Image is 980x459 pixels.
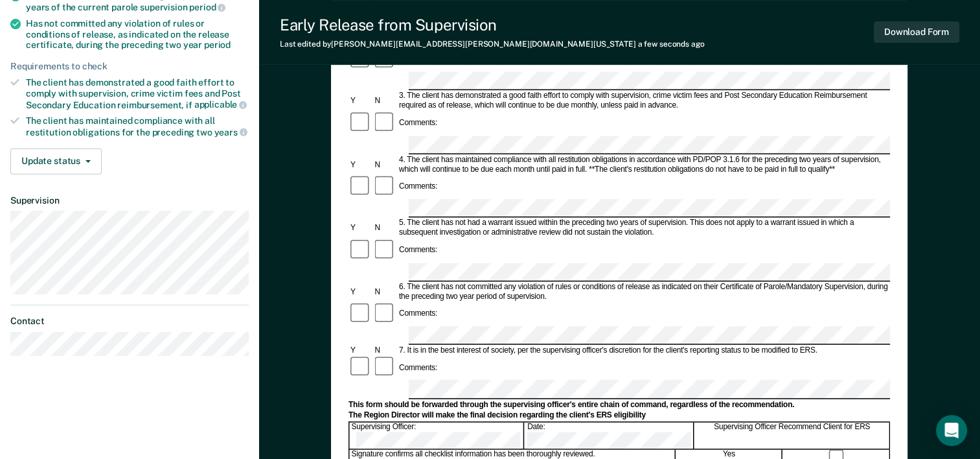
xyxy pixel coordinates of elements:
div: The client has maintained compliance with all restitution obligations for the preceding two [26,115,249,137]
dt: Supervision [10,195,249,206]
span: applicable [194,99,247,110]
div: N [373,224,397,233]
span: period [204,40,231,50]
div: N [373,287,397,297]
div: Comments: [397,182,439,192]
div: N [373,96,397,106]
div: N [373,160,397,170]
div: This form should be forwarded through the supervising officer's entire chain of command, regardle... [348,400,890,410]
div: Last edited by [PERSON_NAME][EMAIL_ADDRESS][PERSON_NAME][DOMAIN_NAME][US_STATE] [280,40,705,49]
div: The Region Director will make the final decision regarding the client's ERS eligibility [348,410,890,420]
div: Early Release from Supervision [280,16,705,34]
div: Requirements to check [10,61,249,72]
div: Has not committed any violation of rules or conditions of release, as indicated on the release ce... [26,18,249,51]
button: Download Form [874,21,959,43]
div: Y [348,160,372,170]
div: Comments: [397,118,439,128]
div: Y [348,346,372,355]
div: 7. It is in the best interest of society, per the supervising officer's discretion for the client... [397,346,890,355]
span: years [214,127,247,137]
div: Y [348,287,372,297]
div: Date: [525,422,694,449]
div: Y [348,224,372,233]
span: period [189,2,225,12]
button: Update status [10,148,102,174]
div: Open Intercom Messenger [936,415,967,446]
div: 6. The client has not committed any violation of rules or conditions of release as indicated on t... [397,282,890,301]
div: 5. The client has not had a warrant issued within the preceding two years of supervision. This do... [397,218,890,238]
div: 4. The client has maintained compliance with all restitution obligations in accordance with PD/PO... [397,155,890,174]
div: N [373,346,397,355]
span: a few seconds ago [638,40,705,49]
div: Comments: [397,246,439,255]
div: Comments: [397,309,439,319]
div: The client has demonstrated a good faith effort to comply with supervision, crime victim fees and... [26,77,249,110]
div: Y [348,96,372,106]
div: Supervising Officer: [350,422,525,449]
div: Supervising Officer Recommend Client for ERS [695,422,890,449]
div: Comments: [397,363,439,373]
dt: Contact [10,316,249,327]
div: 3. The client has demonstrated a good faith effort to comply with supervision, crime victim fees ... [397,91,890,111]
